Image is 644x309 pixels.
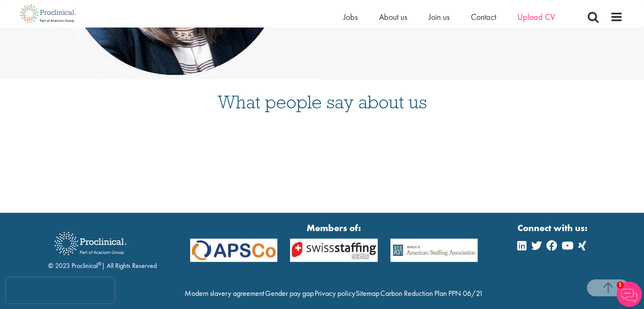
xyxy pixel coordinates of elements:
a: Contact [471,11,496,22]
a: Join us [428,11,450,22]
a: Upload CV [517,11,555,22]
strong: Members of: [190,221,478,235]
a: Jobs [343,11,358,22]
img: APSCo [384,239,484,262]
a: Modern slavery agreement [185,288,264,298]
a: Gender pay gap [265,288,314,298]
a: Carbon Reduction Plan PPN 06/21 [380,288,483,298]
strong: Connect with us: [517,221,589,235]
span: 1 [616,281,624,289]
iframe: reCAPTCHA [6,278,114,303]
sup: ® [98,260,102,267]
a: Sitemap [356,288,379,298]
img: APSCo [284,239,384,262]
img: APSCo [184,239,284,262]
iframe: Customer reviews powered by Trustpilot [15,128,629,188]
a: Privacy policy [314,288,355,298]
img: Proclinical Recruitment [48,226,133,261]
a: About us [379,11,407,22]
div: © 2023 Proclinical | All Rights Reserved [48,226,157,271]
img: Chatbot [616,281,642,307]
